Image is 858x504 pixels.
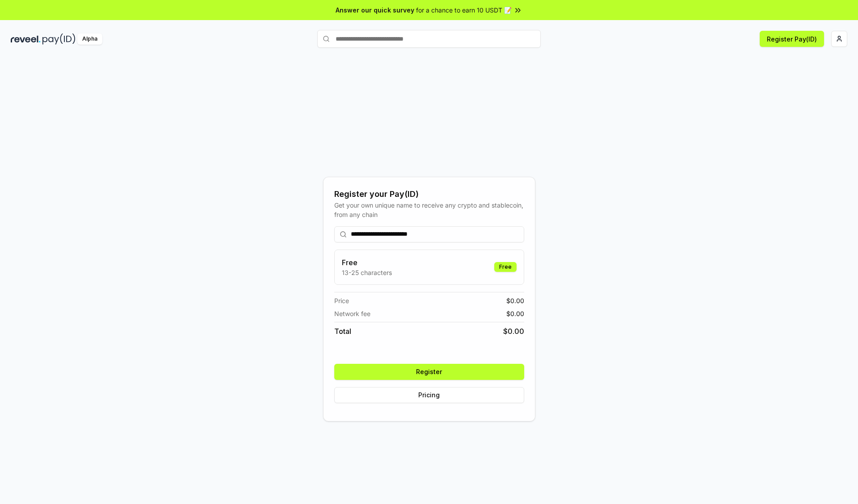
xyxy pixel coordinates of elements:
[42,33,76,45] img: pay_id
[334,387,524,403] button: Pricing
[334,188,524,200] div: Register your Pay(ID)
[334,326,351,337] span: Total
[416,5,512,15] span: for a chance to earn 10 USDT 📝
[494,262,517,272] div: Free
[11,33,41,45] img: reveel_dark
[760,31,824,47] button: Register Pay(ID)
[334,309,370,318] span: Network fee
[342,257,392,268] h3: Free
[506,309,524,318] span: $ 0.00
[506,296,524,305] span: $ 0.00
[334,200,524,219] div: Get your own unique name to receive any crypto and stablecoin, from any chain
[336,5,414,15] span: Answer our quick survey
[342,268,392,277] p: 13-25 characters
[334,364,524,380] button: Register
[503,326,524,337] span: $ 0.00
[334,296,349,305] span: Price
[77,33,102,45] div: Alpha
